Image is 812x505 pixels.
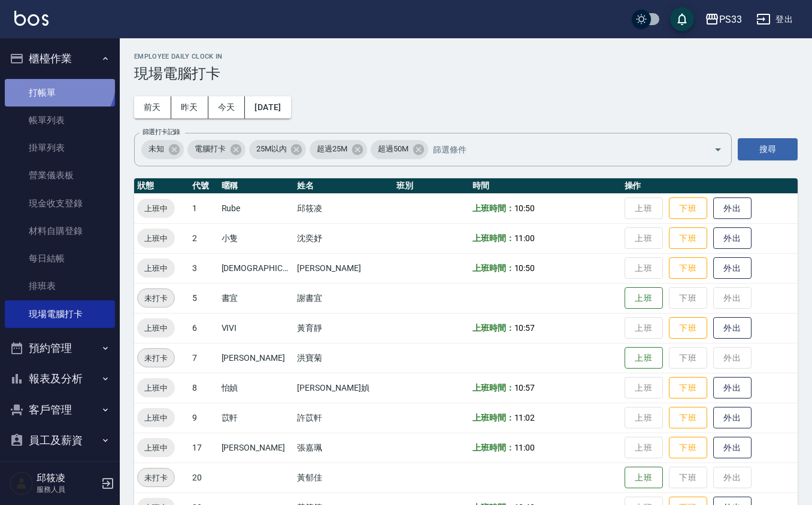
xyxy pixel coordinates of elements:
a: 帳單列表 [5,107,115,134]
div: 電腦打卡 [187,140,246,159]
span: 上班中 [137,382,175,394]
td: [PERSON_NAME] [294,253,393,283]
span: 未打卡 [138,471,174,484]
div: 超過25M [310,140,367,159]
button: 外出 [713,257,752,279]
td: 小隻 [219,223,295,253]
a: 打帳單 [5,79,115,107]
td: [PERSON_NAME]媜 [294,373,393,403]
td: 黃郁佳 [294,463,393,492]
button: [DATE] [245,96,290,118]
th: 班別 [393,178,469,194]
td: 怡媜 [219,373,295,403]
button: 下班 [669,197,707,220]
td: 張嘉珮 [294,433,393,463]
a: 材料自購登錄 [5,217,115,245]
button: 櫃檯作業 [5,43,115,74]
span: 10:50 [514,263,535,273]
button: 今天 [208,96,246,118]
h3: 現場電腦打卡 [134,65,798,82]
button: 外出 [713,437,752,459]
th: 狀態 [134,178,189,194]
button: 外出 [713,377,752,399]
td: 8 [189,373,218,403]
td: [PERSON_NAME] [219,433,295,463]
td: [DEMOGRAPHIC_DATA][PERSON_NAME] [219,253,295,283]
span: 10:57 [514,323,535,333]
th: 姓名 [294,178,393,194]
b: 上班時間： [472,233,514,243]
div: 超過50M [371,140,428,159]
button: 下班 [669,377,707,399]
span: 11:00 [514,443,535,452]
button: 昨天 [171,96,208,118]
span: 未打卡 [138,292,174,305]
span: 上班中 [137,262,175,275]
b: 上班時間： [472,413,514,422]
div: 未知 [141,140,184,159]
label: 篩選打卡記錄 [143,127,180,136]
td: 謝書宜 [294,283,393,313]
span: 上班中 [137,442,175,454]
td: 沈奕妤 [294,223,393,253]
button: 下班 [669,317,707,339]
td: 1 [189,193,218,223]
td: 黃育靜 [294,313,393,343]
span: 超過25M [310,143,355,155]
h2: Employee Daily Clock In [134,53,798,60]
button: Open [708,140,728,159]
h5: 邱筱凌 [37,472,98,484]
span: 電腦打卡 [187,143,233,155]
td: 9 [189,403,218,433]
img: Person [10,471,34,495]
td: VIVI [219,313,295,343]
button: 客戶管理 [5,394,115,425]
b: 上班時間： [472,263,514,273]
td: 20 [189,463,218,492]
button: 員工及薪資 [5,425,115,456]
button: 上班 [625,287,663,309]
button: save [670,7,694,31]
a: 掛單列表 [5,134,115,162]
button: 下班 [669,257,707,279]
span: 25M以內 [249,143,294,155]
button: 下班 [669,227,707,250]
button: 外出 [713,227,752,250]
span: 上班中 [137,322,175,334]
span: 11:00 [514,233,535,243]
a: 現場電腦打卡 [5,300,115,328]
td: 許苡軒 [294,403,393,433]
button: 上班 [625,467,663,489]
p: 服務人員 [37,484,98,495]
button: 前天 [134,96,171,118]
div: PS33 [719,12,742,27]
td: Rube [219,193,295,223]
span: 10:57 [514,383,535,393]
button: 預約管理 [5,333,115,364]
b: 上班時間： [472,383,514,393]
th: 代號 [189,178,218,194]
button: 登出 [752,8,798,31]
td: 2 [189,223,218,253]
button: 上班 [625,347,663,369]
button: 外出 [713,407,752,429]
td: 6 [189,313,218,343]
td: 書宜 [219,283,295,313]
td: 邱筱凌 [294,193,393,223]
span: 上班中 [137,202,175,215]
td: 7 [189,343,218,373]
div: 25M以內 [249,140,307,159]
span: 上班中 [137,412,175,424]
td: 17 [189,433,218,463]
button: 下班 [669,437,707,459]
span: 未打卡 [138,352,174,364]
td: 5 [189,283,218,313]
button: PS33 [700,7,747,32]
span: 10:50 [514,203,535,213]
span: 11:02 [514,413,535,422]
th: 暱稱 [219,178,295,194]
td: 3 [189,253,218,283]
td: [PERSON_NAME] [219,343,295,373]
input: 篩選條件 [430,139,693,160]
span: 上班中 [137,232,175,245]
